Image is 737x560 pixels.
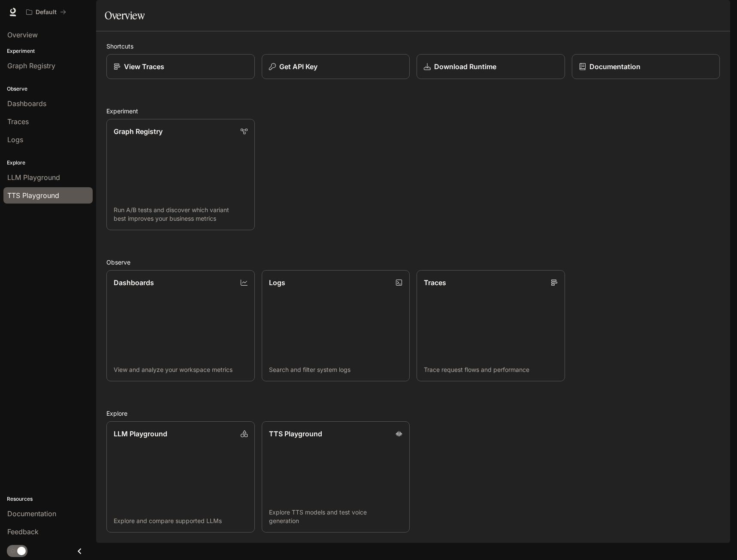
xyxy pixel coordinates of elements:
p: View and analyze your workspace metrics [114,365,248,374]
p: Trace request flows and performance [424,365,558,374]
a: TracesTrace request flows and performance [417,270,565,381]
h2: Shortcuts [106,42,720,51]
p: LLM Playground [114,429,167,439]
p: Explore and compare supported LLMs [114,517,248,525]
p: Explore TTS models and test voice generation [269,508,403,525]
p: Logs [269,277,285,288]
button: Get API Key [262,54,410,79]
p: TTS Playground [269,429,322,439]
p: Graph Registry [114,126,163,137]
a: Download Runtime [417,54,565,79]
p: Default [36,9,57,16]
a: Documentation [572,54,720,79]
p: Download Runtime [434,61,496,72]
p: Dashboards [114,277,154,288]
a: Graph RegistryRun A/B tests and discover which variant best improves your business metrics [106,119,255,230]
h2: Explore [106,409,720,418]
p: Run A/B tests and discover which variant best improves your business metrics [114,206,248,223]
a: LLM PlaygroundExplore and compare supported LLMs [106,421,255,533]
h1: Overview [105,7,145,24]
a: DashboardsView and analyze your workspace metrics [106,270,255,381]
a: TTS PlaygroundExplore TTS models and test voice generation [262,421,410,533]
p: Documentation [589,61,640,72]
p: Get API Key [279,61,317,72]
a: View Traces [106,54,255,79]
a: LogsSearch and filter system logs [262,270,410,381]
p: Search and filter system logs [269,365,403,374]
button: All workspaces [22,3,70,21]
h2: Experiment [106,107,720,116]
h2: Observe [106,258,720,267]
p: View Traces [124,61,164,72]
p: Traces [424,277,446,288]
